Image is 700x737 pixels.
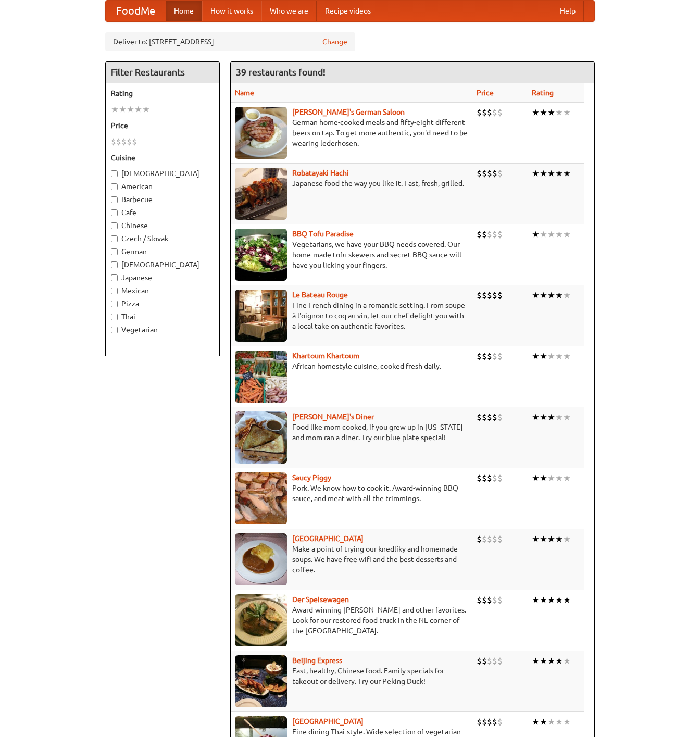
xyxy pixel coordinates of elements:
li: $ [121,136,127,147]
li: $ [487,351,492,362]
li: $ [492,655,497,667]
input: [DEMOGRAPHIC_DATA] [111,170,118,177]
li: $ [482,168,487,179]
li: ★ [547,168,555,179]
li: ★ [563,351,571,362]
img: sallys.jpg [235,411,287,464]
a: Recipe videos [317,1,379,21]
a: BBQ Tofu Paradise [292,230,354,238]
li: ★ [555,533,563,545]
li: ★ [563,168,571,179]
li: ★ [563,229,571,240]
label: American [111,181,214,192]
label: Chinese [111,220,214,231]
p: African homestyle cuisine, cooked fresh daily. [235,361,468,371]
li: ★ [532,229,540,240]
li: ★ [547,533,555,545]
h4: Filter Restaurants [106,62,219,83]
li: ★ [555,229,563,240]
img: beijing.jpg [235,655,287,707]
li: $ [497,168,503,179]
li: $ [497,594,503,606]
li: ★ [532,168,540,179]
li: ★ [555,107,563,118]
li: ★ [532,594,540,606]
h5: Price [111,120,214,131]
img: robatayaki.jpg [235,168,287,220]
li: ★ [532,107,540,118]
li: ★ [547,351,555,362]
a: Price [477,89,494,97]
li: ★ [540,533,547,545]
li: ★ [547,716,555,728]
li: ★ [540,107,547,118]
li: ★ [540,655,547,667]
input: Chinese [111,222,118,229]
input: Japanese [111,274,118,281]
li: $ [497,290,503,301]
a: [PERSON_NAME]'s German Saloon [292,108,405,116]
p: Fine French dining in a romantic setting. From soupe à l'oignon to coq au vin, let our chef delig... [235,300,468,331]
li: ★ [555,411,563,423]
li: $ [487,594,492,606]
li: ★ [532,655,540,667]
li: ★ [540,472,547,484]
li: ★ [532,472,540,484]
li: $ [482,716,487,728]
img: bateaurouge.jpg [235,290,287,342]
a: Der Speisewagen [292,595,349,604]
input: German [111,248,118,255]
a: How it works [202,1,261,21]
li: $ [487,472,492,484]
b: [GEOGRAPHIC_DATA] [292,534,364,543]
li: $ [477,229,482,240]
li: $ [492,351,497,362]
p: German home-cooked meals and fifty-eight different beers on tap. To get more authentic, you'd nee... [235,117,468,148]
li: ★ [547,107,555,118]
a: FoodMe [106,1,166,21]
li: ★ [547,229,555,240]
li: $ [497,655,503,667]
li: ★ [547,472,555,484]
li: ★ [532,533,540,545]
li: $ [477,533,482,545]
label: Pizza [111,298,214,309]
b: Le Bateau Rouge [292,291,348,299]
li: ★ [119,104,127,115]
li: ★ [563,655,571,667]
li: $ [111,136,116,147]
li: $ [497,229,503,240]
li: $ [127,136,132,147]
li: ★ [555,655,563,667]
li: ★ [555,351,563,362]
li: ★ [532,351,540,362]
li: ★ [540,411,547,423]
li: ★ [555,472,563,484]
p: Make a point of trying our knedlíky and homemade soups. We have free wifi and the best desserts a... [235,544,468,575]
li: $ [492,290,497,301]
b: [PERSON_NAME]'s Diner [292,413,374,421]
li: $ [492,107,497,118]
li: ★ [547,411,555,423]
li: $ [477,716,482,728]
li: ★ [547,594,555,606]
input: [DEMOGRAPHIC_DATA] [111,261,118,268]
li: ★ [547,290,555,301]
li: ★ [555,594,563,606]
a: Who we are [261,1,317,21]
li: ★ [555,290,563,301]
div: Deliver to: [STREET_ADDRESS] [105,32,355,51]
li: $ [482,351,487,362]
a: Beijing Express [292,656,342,665]
a: Khartoum Khartoum [292,352,359,360]
li: $ [487,168,492,179]
li: $ [497,351,503,362]
label: German [111,246,214,257]
img: khartoum.jpg [235,351,287,403]
li: $ [482,290,487,301]
li: $ [492,472,497,484]
input: American [111,183,118,190]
